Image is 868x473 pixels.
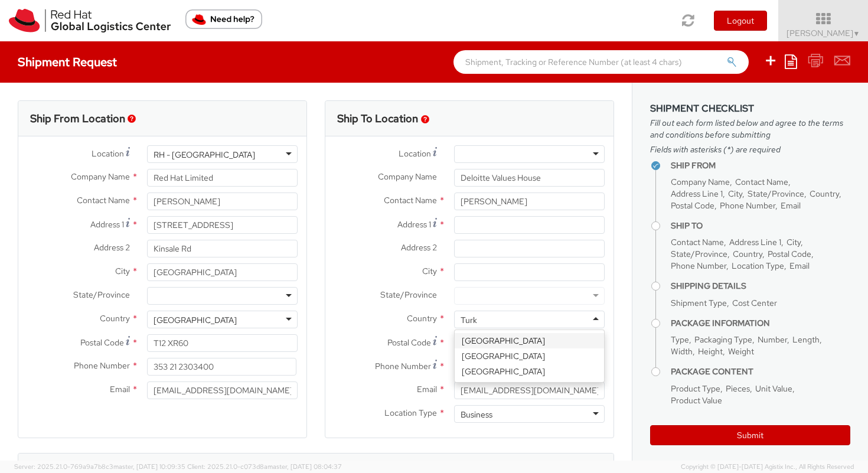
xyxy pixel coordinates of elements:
[384,407,437,418] span: Location Type
[698,346,723,357] span: Height
[768,249,811,259] span: Postal Code
[154,314,237,326] div: [GEOGRAPHIC_DATA]
[18,56,117,68] h4: Shipment Request
[100,313,130,324] span: Country
[671,200,714,211] span: Postal Code
[671,161,850,170] h4: Ship From
[694,334,752,345] span: Packaging Type
[671,395,722,406] span: Product Value
[113,462,185,471] span: master, [DATE] 10:09:35
[787,237,801,247] span: City
[650,425,850,445] button: Submit
[714,11,767,31] button: Logout
[73,289,130,300] span: State/Province
[185,9,262,29] button: Need help?
[154,149,255,161] div: RH - [GEOGRAPHIC_DATA]
[14,462,185,471] span: Server: 2025.21.0-769a9a7b8c3
[726,383,750,394] span: Pieces
[80,337,124,348] span: Postal Code
[758,334,787,345] span: Number
[71,171,130,182] span: Company Name
[387,337,431,348] span: Postal Code
[384,195,437,205] span: Contact Name
[94,242,130,253] span: Address 2
[407,313,437,324] span: Country
[733,249,762,259] span: Country
[748,188,804,199] span: State/Province
[30,113,125,125] h3: Ship From Location
[728,346,754,357] span: Weight
[728,188,742,199] span: City
[455,348,604,364] div: [GEOGRAPHIC_DATA]
[90,219,124,230] span: Address 1
[455,333,604,348] div: [GEOGRAPHIC_DATA]
[671,188,723,199] span: Address Line 1
[671,319,850,328] h4: Package Information
[671,237,724,247] span: Contact Name
[401,242,437,253] span: Address 2
[671,249,727,259] span: State/Province
[671,334,689,345] span: Type
[267,462,342,471] span: master, [DATE] 08:04:37
[397,219,431,230] span: Address 1
[417,384,437,394] span: Email
[853,29,860,38] span: ▼
[732,260,784,271] span: Location Type
[461,409,492,420] div: Business
[810,188,839,199] span: Country
[789,260,810,271] span: Email
[455,364,604,379] div: [GEOGRAPHIC_DATA]
[671,367,850,376] h4: Package Content
[74,360,130,371] span: Phone Number
[720,200,775,211] span: Phone Number
[671,282,850,291] h4: Shipping Details
[755,383,792,394] span: Unit Value
[110,384,130,394] span: Email
[453,50,749,74] input: Shipment, Tracking or Reference Number (at least 4 chars)
[781,200,801,211] span: Email
[115,266,130,276] span: City
[732,298,777,308] span: Cost Center
[337,113,418,125] h3: Ship To Location
[729,237,781,247] span: Address Line 1
[187,462,342,471] span: Client: 2025.21.0-c073d8a
[787,28,860,38] span: [PERSON_NAME]
[380,289,437,300] span: State/Province
[671,177,730,187] span: Company Name
[671,221,850,230] h4: Ship To
[792,334,820,345] span: Length
[681,462,854,472] span: Copyright © [DATE]-[DATE] Agistix Inc., All Rights Reserved
[671,383,720,394] span: Product Type
[735,177,788,187] span: Contact Name
[378,171,437,182] span: Company Name
[650,117,850,141] span: Fill out each form listed below and agree to the terms and conditions before submitting
[77,195,130,205] span: Contact Name
[671,298,727,308] span: Shipment Type
[92,148,124,159] span: Location
[671,346,693,357] span: Width
[422,266,437,276] span: City
[671,260,726,271] span: Phone Number
[650,143,850,155] span: Fields with asterisks (*) are required
[9,9,171,32] img: rh-logistics-00dfa346123c4ec078e1.svg
[650,103,850,114] h3: Shipment Checklist
[399,148,431,159] span: Location
[375,361,431,371] span: Phone Number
